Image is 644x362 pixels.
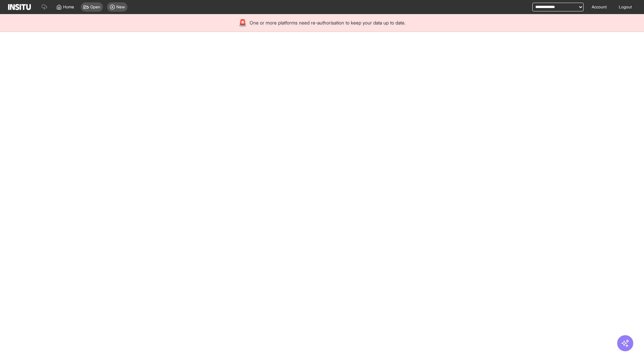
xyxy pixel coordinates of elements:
[250,19,406,26] span: One or more platforms need re-authorisation to keep your data up to date.
[238,18,247,27] div: 🚨
[63,4,74,10] span: Home
[8,4,31,10] img: Logo
[116,4,125,10] span: New
[90,4,100,10] span: Open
